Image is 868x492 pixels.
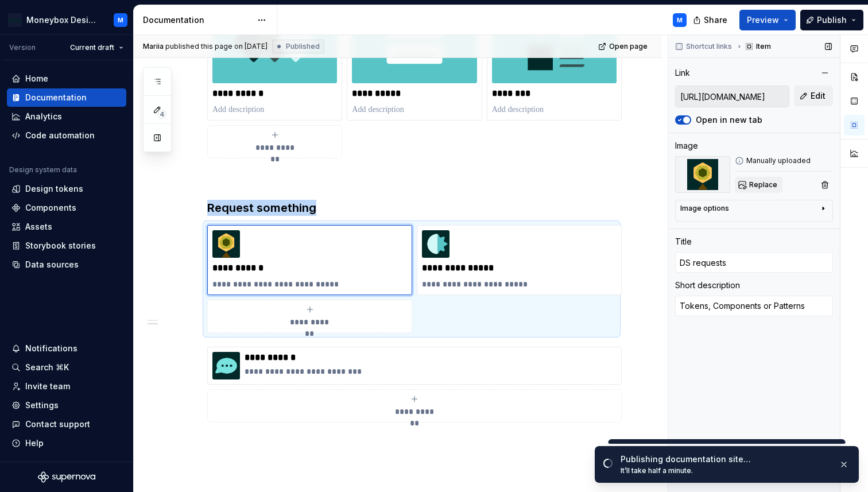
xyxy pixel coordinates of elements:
div: Manually uploaded [735,156,833,165]
h3: Request something [207,200,616,216]
img: e88cd1b2-3545-4cd5-8f86-842cbfec3ba7.png [212,352,240,379]
a: Open page [595,38,653,55]
img: 999383c3-2ebb-47a8-b11f-596a133472a5.png [212,230,240,258]
span: Share [704,14,727,26]
a: Home [7,69,126,88]
div: Moneybox Design System [26,14,100,26]
div: Documentation [143,14,251,26]
button: Publish [800,10,863,30]
div: Contact support [25,419,90,430]
textarea: Tokens, Components or Patterns [675,296,833,316]
div: Link [675,67,690,79]
input: Add title [675,252,833,273]
div: Code automation [25,130,95,141]
a: Code automation [7,126,126,145]
div: Components [25,202,76,214]
span: Shortcut links [686,42,732,51]
div: Storybook stories [25,240,96,251]
a: Assets [7,218,126,236]
div: Help [25,437,44,449]
span: Replace [749,180,777,189]
div: Image options [680,204,729,213]
button: Moneybox Design SystemM [2,7,131,32]
a: Analytics [7,107,126,126]
a: Data sources [7,255,126,274]
button: Preview [739,10,796,30]
div: Short description [675,280,740,291]
span: Open page [609,42,648,51]
div: Image [675,140,698,152]
a: Settings [7,396,126,414]
button: Contact support [7,415,126,433]
button: Help [7,434,126,452]
span: Published [286,42,320,51]
span: Current draft [70,43,114,52]
div: M [677,16,683,25]
span: Mariia [143,42,164,51]
div: Settings [25,400,59,411]
span: Edit [811,90,826,102]
span: Preview [747,14,779,26]
button: Shortcut links [672,38,737,55]
a: Documentation [7,88,126,107]
span: 4 [157,110,166,119]
div: Search ⌘K [25,362,69,373]
button: Share [687,10,735,30]
img: 999383c3-2ebb-47a8-b11f-596a133472a5.png [675,156,730,193]
img: bd2c6db1-7988-4c7b-877d-1d68811877d8.png [422,230,449,258]
a: Design tokens [7,180,126,198]
a: Components [7,199,126,217]
div: Notifications [25,343,77,354]
div: Invite team [25,381,70,392]
img: c17557e8-ebdc-49e2-ab9e-7487adcf6d53.png [8,13,22,27]
div: Title [675,236,692,247]
div: Data sources [25,259,79,270]
div: Design tokens [25,183,83,195]
span: Publish [817,14,847,26]
button: Edit [794,86,833,106]
div: Analytics [25,111,62,122]
div: published this page on [DATE] [165,42,268,51]
div: Design system data [9,165,77,175]
div: Home [25,73,48,84]
div: It’ll take half a minute. [621,466,830,475]
div: Documentation [25,92,87,103]
a: Invite team [7,377,126,396]
div: M [118,16,123,25]
div: Assets [25,221,52,233]
button: Current draft [65,40,129,56]
button: Search ⌘K [7,358,126,377]
button: Image options [680,204,828,218]
div: Publishing documentation site… [621,454,830,465]
svg: Supernova Logo [38,471,95,483]
button: Notifications [7,339,126,358]
label: Open in new tab [696,114,762,126]
button: Replace [735,177,782,193]
div: Version [9,43,36,52]
a: Storybook stories [7,237,126,255]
